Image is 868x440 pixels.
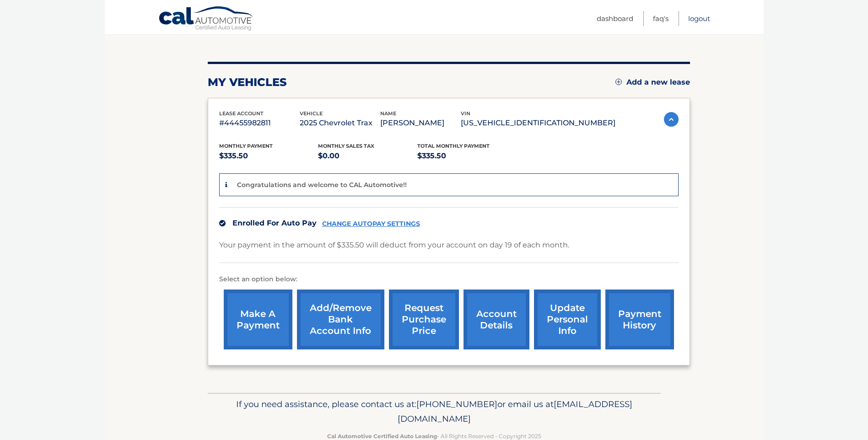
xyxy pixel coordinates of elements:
a: account details [464,290,529,349]
p: 2025 Chevrolet Trax [300,117,380,129]
span: name [380,110,396,117]
a: make a payment [224,290,292,349]
a: payment history [605,290,674,349]
span: Monthly sales Tax [318,143,374,149]
p: [US_VEHICLE_IDENTIFICATION_NUMBER] [461,117,615,129]
a: Dashboard [597,11,633,26]
img: accordion-active.svg [664,112,679,127]
p: Congratulations and welcome to CAL Automotive!! [237,181,407,189]
span: vin [461,110,470,117]
img: check.svg [219,220,226,226]
p: $335.50 [417,150,517,162]
p: $0.00 [318,150,417,162]
span: lease account [219,110,264,117]
span: Total Monthly Payment [417,143,490,149]
a: request purchase price [389,290,459,349]
span: Enrolled For Auto Pay [232,219,317,227]
span: Monthly Payment [219,143,273,149]
a: FAQ's [653,11,669,26]
a: Add a new lease [615,78,690,87]
p: [PERSON_NAME] [380,117,461,129]
a: Cal Automotive [158,6,254,32]
p: Select an option below: [219,274,679,285]
p: Your payment in the amount of $335.50 will deduct from your account on day 19 of each month. [219,239,569,252]
img: add.svg [615,79,622,85]
p: #44455982811 [219,117,300,129]
a: CHANGE AUTOPAY SETTINGS [322,220,420,228]
p: $335.50 [219,150,318,162]
strong: Cal Automotive Certified Auto Leasing [327,433,437,440]
a: Logout [688,11,710,26]
p: If you need assistance, please contact us at: or email us at [214,397,655,426]
span: [EMAIL_ADDRESS][DOMAIN_NAME] [398,399,632,424]
h2: my vehicles [208,75,287,89]
span: vehicle [300,110,323,117]
span: [PHONE_NUMBER] [416,399,497,409]
a: update personal info [534,290,601,349]
a: Add/Remove bank account info [297,290,384,349]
